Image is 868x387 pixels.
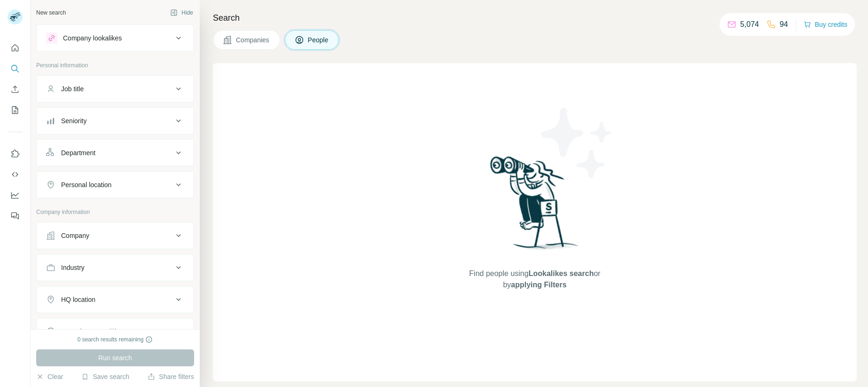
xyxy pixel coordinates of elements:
button: Enrich CSV [8,81,23,98]
button: Seniority [37,110,194,132]
button: HQ location [37,288,194,311]
img: Surfe Illustration - Woman searching with binoculars [486,154,584,259]
button: Hide [164,6,200,20]
button: Feedback [8,207,23,224]
button: My lists [8,102,23,118]
button: Share filters [148,372,194,381]
button: Annual revenue ($) [37,320,194,343]
button: Clear [36,372,63,381]
div: Company lookalikes [63,33,122,43]
button: Use Surfe on LinkedIn [8,145,23,162]
div: Seniority [61,116,86,126]
div: Industry [61,263,85,272]
button: Use Surfe API [8,166,23,183]
div: Department [61,148,95,158]
span: Companies [236,35,270,45]
button: Search [8,60,23,77]
span: applying Filters [511,281,566,289]
button: Job title [37,78,194,100]
h4: Search [213,11,857,24]
p: 5,074 [740,19,759,30]
p: Company information [36,208,194,216]
button: Company lookalikes [37,27,194,49]
button: Industry [37,256,194,279]
p: Personal information [36,61,194,70]
div: Company [61,231,89,240]
button: Company [37,224,194,247]
span: Lookalikes search [529,269,594,277]
button: Buy credits [804,18,847,31]
div: 0 search results remaining [78,335,153,344]
button: Dashboard [8,187,23,204]
div: Annual revenue ($) [61,327,117,336]
button: Save search [81,372,129,381]
div: HQ location [61,295,95,304]
button: Quick start [8,39,23,56]
div: Job title [61,84,84,94]
img: Surfe Illustration - Stars [535,101,619,185]
span: Find people using or by [460,268,610,291]
div: New search [36,8,66,17]
button: Department [37,142,194,164]
p: 94 [780,19,788,30]
div: Personal location [61,180,111,190]
button: Personal location [37,174,194,196]
span: People [308,35,329,45]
